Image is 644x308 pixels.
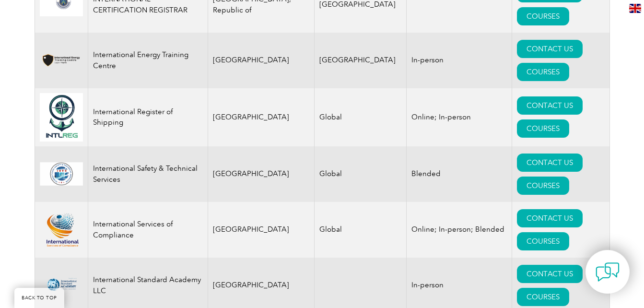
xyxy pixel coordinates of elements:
td: Global [315,88,407,146]
img: 0d58a1d0-3c89-ec11-8d20-0022481579a4-logo.png [40,162,83,186]
img: 6b4695af-5fa9-ee11-be37-00224893a058-logo.png [40,213,83,247]
a: CONTACT US [517,209,583,227]
a: COURSES [517,63,569,81]
a: CONTACT US [517,96,583,115]
a: CONTACT US [517,154,583,172]
a: COURSES [517,119,569,138]
a: BACK TO TOP [14,288,64,308]
td: International Energy Training Centre [88,33,208,88]
td: [GEOGRAPHIC_DATA] [208,33,315,88]
td: Global [315,202,407,258]
td: [GEOGRAPHIC_DATA] [208,146,315,202]
td: [GEOGRAPHIC_DATA] [208,88,315,146]
img: ea2793ac-3439-ea11-a813-000d3a79722d-logo.jpg [40,93,83,142]
img: c2558826-198b-ed11-81ac-0022481565fd-logo.png [40,270,83,301]
a: COURSES [517,177,569,195]
img: en [629,4,641,13]
td: [GEOGRAPHIC_DATA] [315,33,407,88]
td: International Register of Shipping [88,88,208,146]
td: [GEOGRAPHIC_DATA] [208,202,315,258]
td: International Safety & Technical Services [88,146,208,202]
td: Blended [407,146,512,202]
td: International Services of Compliance [88,202,208,258]
img: 1ef51344-447f-ed11-81ac-0022481565fd-logo.png [40,53,83,67]
td: Online; In-person [407,88,512,146]
img: contact-chat.png [596,260,620,284]
a: COURSES [517,288,569,306]
td: In-person [407,33,512,88]
a: CONTACT US [517,40,583,58]
td: Online; In-person; Blended [407,202,512,258]
a: COURSES [517,232,569,250]
a: CONTACT US [517,265,583,283]
td: Global [315,146,407,202]
a: COURSES [517,7,569,25]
